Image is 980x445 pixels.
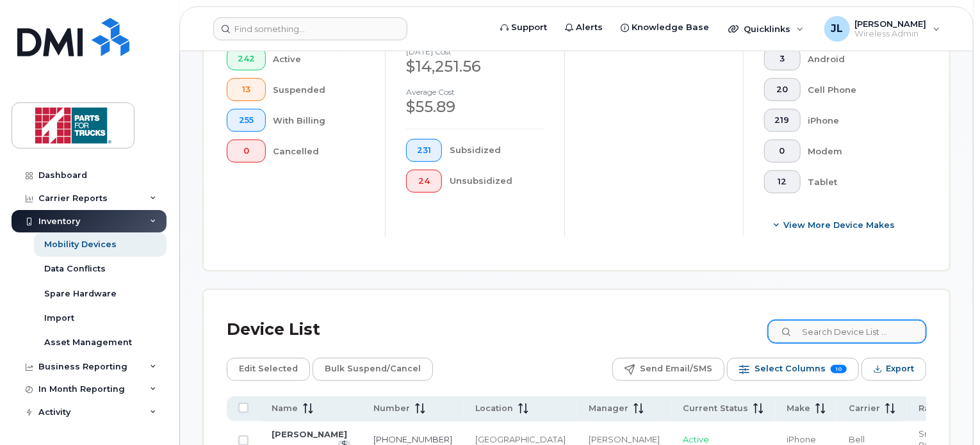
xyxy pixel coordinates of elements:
[849,434,865,444] span: Bell
[475,434,566,444] span: [GEOGRAPHIC_DATA]
[227,109,266,132] button: 255
[274,78,365,101] div: Suspended
[808,47,906,70] div: Android
[764,170,801,193] button: 12
[808,170,906,193] div: Tablet
[808,140,906,163] div: Modem
[815,16,949,42] div: Jessica Lam
[417,145,431,156] span: 231
[589,403,628,414] span: Manager
[406,88,543,96] h4: Average cost
[238,146,255,156] span: 0
[272,429,347,439] a: [PERSON_NAME]
[272,403,298,414] span: Name
[450,139,544,162] div: Subsidized
[831,21,843,36] span: JL
[238,115,255,125] span: 255
[640,359,712,378] span: Send Email/SMS
[238,85,255,95] span: 13
[213,17,407,40] input: Find something...
[919,403,960,414] span: Rate Plan
[849,403,880,414] span: Carrier
[274,140,365,163] div: Cancelled
[491,15,556,40] a: Support
[683,434,709,444] span: Active
[612,15,718,40] a: Knowledge Base
[406,96,543,118] div: $55.89
[775,85,790,95] span: 20
[808,109,906,132] div: iPhone
[775,146,790,156] span: 0
[727,358,859,381] button: Select Columns 10
[764,214,906,237] button: View More Device Makes
[787,403,810,414] span: Make
[775,177,790,187] span: 12
[373,434,452,444] a: [PHONE_NUMBER]
[787,434,816,444] span: iPhone
[406,139,442,162] button: 231
[862,358,926,381] button: Export
[764,78,801,101] button: 20
[227,47,266,70] button: 242
[886,359,914,378] span: Export
[612,358,724,381] button: Send Email/SMS
[227,78,266,101] button: 13
[450,170,544,193] div: Unsubsidized
[775,54,790,64] span: 3
[755,359,826,378] span: Select Columns
[831,365,847,373] span: 10
[406,56,543,77] div: $14,251.56
[227,313,320,346] div: Device List
[764,109,801,132] button: 219
[576,21,603,34] span: Alerts
[808,78,906,101] div: Cell Phone
[274,109,365,132] div: With Billing
[238,54,255,64] span: 242
[783,219,895,231] span: View More Device Makes
[239,359,298,378] span: Edit Selected
[775,115,790,125] span: 219
[855,29,927,39] span: Wireless Admin
[417,176,431,186] span: 24
[227,140,266,163] button: 0
[313,358,433,381] button: Bulk Suspend/Cancel
[764,140,801,163] button: 0
[768,320,926,343] input: Search Device List ...
[556,15,612,40] a: Alerts
[744,24,790,34] span: Quicklinks
[511,21,547,34] span: Support
[406,170,442,193] button: 24
[764,47,801,70] button: 3
[855,19,927,29] span: [PERSON_NAME]
[475,403,513,414] span: Location
[632,21,709,34] span: Knowledge Base
[227,358,310,381] button: Edit Selected
[719,16,813,42] div: Quicklinks
[406,47,543,56] h4: [DATE] cost
[325,359,421,378] span: Bulk Suspend/Cancel
[274,47,365,70] div: Active
[373,403,410,414] span: Number
[683,403,748,414] span: Current Status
